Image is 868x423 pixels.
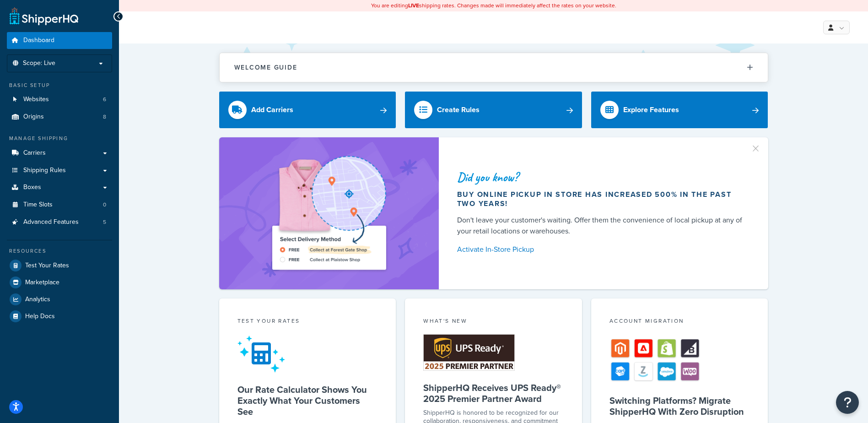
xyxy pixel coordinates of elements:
span: Dashboard [23,37,54,44]
div: Create Rules [437,103,480,116]
a: Activate In-Store Pickup [457,243,746,256]
li: Origins [7,108,112,125]
img: ad-shirt-map-b0359fc47e01cab431d101c4b569394f6a03f54285957d908178d52f29eb9668.png [246,151,412,276]
a: Test Your Rates [7,257,112,274]
span: Analytics [25,296,50,304]
a: Shipping Rules [7,162,112,179]
h2: Welcome Guide [234,64,297,71]
span: Boxes [23,184,41,191]
span: Shipping Rules [23,167,66,174]
div: Resources [7,247,112,255]
a: Help Docs [7,308,112,325]
a: Dashboard [7,32,112,49]
a: Explore Features [591,92,768,128]
div: Test your rates [237,317,378,327]
li: Websites [7,91,112,108]
h5: Switching Platforms? Migrate ShipperHQ With Zero Disruption [609,395,750,417]
span: Origins [23,113,44,121]
a: Boxes [7,179,112,196]
span: 6 [103,96,106,103]
div: What's New [423,317,564,327]
div: Basic Setup [7,81,112,89]
span: Scope: Live [23,60,55,67]
button: Open Resource Center [836,391,859,414]
li: Time Slots [7,196,112,213]
b: LIVE [408,1,419,10]
a: Time Slots0 [7,196,112,213]
div: Don't leave your customer's waiting. Offer them the convenience of local pickup at any of your re... [457,215,746,237]
span: 5 [103,218,106,226]
span: 0 [103,201,106,209]
a: Marketplace [7,274,112,291]
div: Explore Features [623,103,679,116]
span: 8 [103,113,106,121]
li: Advanced Features [7,214,112,231]
div: Account Migration [609,317,750,327]
a: Websites6 [7,91,112,108]
div: Manage Shipping [7,135,112,142]
a: Advanced Features5 [7,214,112,231]
a: Carriers [7,145,112,162]
span: Time Slots [23,201,53,209]
a: Add Carriers [219,92,396,128]
div: Add Carriers [251,103,293,116]
a: Origins8 [7,108,112,125]
h5: Our Rate Calculator Shows You Exactly What Your Customers See [237,384,378,417]
span: Advanced Features [23,218,79,226]
span: Marketplace [25,279,59,287]
div: Did you know? [457,171,746,184]
button: Welcome Guide [220,53,768,82]
h5: ShipperHQ Receives UPS Ready® 2025 Premier Partner Award [423,382,564,404]
span: Websites [23,96,49,103]
div: Buy online pickup in store has increased 500% in the past two years! [457,190,746,208]
a: Create Rules [405,92,582,128]
span: Carriers [23,149,46,157]
span: Help Docs [25,313,55,320]
a: Analytics [7,291,112,308]
span: Test Your Rates [25,262,69,270]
